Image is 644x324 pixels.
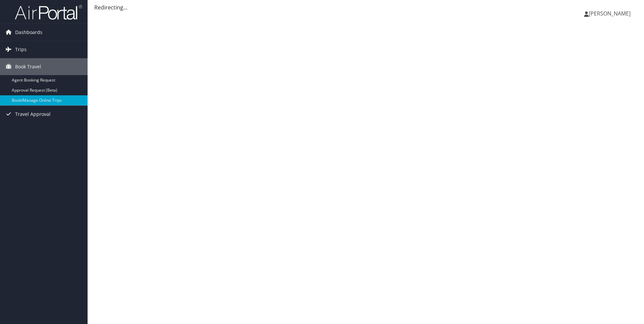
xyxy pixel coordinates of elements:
[94,3,637,11] div: Redirecting...
[15,106,51,123] span: Travel Approval
[15,41,27,58] span: Trips
[15,58,41,75] span: Book Travel
[589,10,631,17] span: [PERSON_NAME]
[584,3,637,24] a: [PERSON_NAME]
[15,24,42,41] span: Dashboards
[15,4,82,20] img: airportal-logo.png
